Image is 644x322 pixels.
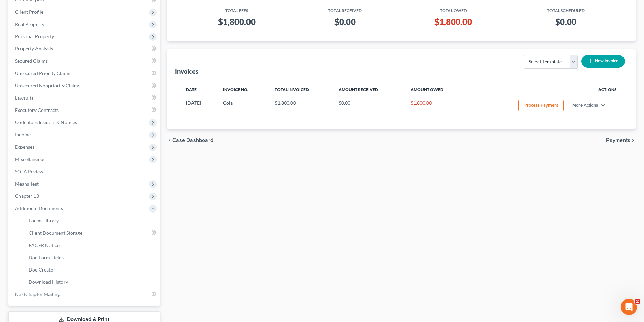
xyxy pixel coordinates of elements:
a: NextChapter Mailing [10,288,160,301]
td: [DATE] [181,97,217,116]
span: Unsecured Priority Claims [15,70,71,76]
span: Download History [29,279,68,285]
a: Forms Library [23,215,160,227]
span: NextChapter Mailing [15,291,60,297]
span: Executory Contracts [15,107,59,113]
th: Total Received [293,4,397,14]
button: Process Payment [518,100,564,111]
span: SOFA Review [15,169,43,174]
span: Doc Form Fields [29,254,64,260]
th: Total Owed [397,4,510,14]
span: Expenses [15,144,34,150]
span: Property Analysis [15,46,53,52]
span: Client Profile [15,9,43,15]
i: chevron_right [630,137,636,143]
a: Doc Creator [23,264,160,276]
span: Income [15,132,31,137]
h3: $1,800.00 [186,16,288,27]
span: Chapter 13 [15,193,39,199]
span: Client Document Storage [29,230,82,236]
a: Client Document Storage [23,227,160,239]
span: Additional Documents [15,205,63,211]
a: Property Analysis [10,43,160,55]
td: $1,800.00 [405,97,467,116]
span: Personal Property [15,33,54,39]
th: Date [181,83,217,97]
i: chevron_left [167,137,172,143]
td: $0.00 [333,97,405,116]
td: $1,800.00 [269,97,333,116]
td: Cola [217,97,269,116]
span: Unsecured Nonpriority Claims [15,83,80,88]
div: Invoices [175,67,198,75]
th: Total Fees [181,4,293,14]
span: Doc Creator [29,267,55,273]
a: Doc Form Fields [23,251,160,264]
a: Unsecured Priority Claims [10,67,160,79]
span: Miscellaneous [15,156,45,162]
a: Download History [23,276,160,288]
iframe: Intercom live chat [621,299,637,315]
th: Total Invoiced [269,83,333,97]
h3: $1,800.00 [402,16,504,27]
th: Actions [467,83,622,97]
button: New Invoice [581,55,625,68]
a: Unsecured Nonpriority Claims [10,79,160,92]
span: Real Property [15,21,44,27]
th: Amount Owed [405,83,467,97]
span: Forms Library [29,218,59,223]
h3: $0.00 [515,16,617,27]
th: Invoice No. [217,83,269,97]
a: PACER Notices [23,239,160,251]
button: chevron_left Case Dashboard [167,137,213,143]
button: More Actions [567,100,611,111]
a: Lawsuits [10,92,160,104]
span: 2 [635,299,640,304]
span: Payments [606,137,630,143]
a: SOFA Review [10,165,160,178]
a: Executory Contracts [10,104,160,116]
span: Case Dashboard [172,137,213,143]
th: Amount Received [333,83,405,97]
a: Secured Claims [10,55,160,67]
h3: $0.00 [299,16,391,27]
span: Means Test [15,181,39,187]
button: Payments chevron_right [606,137,636,143]
th: Total Scheduled [510,4,622,14]
span: Lawsuits [15,95,33,101]
span: PACER Notices [29,242,61,248]
span: Secured Claims [15,58,48,64]
span: Codebtors Insiders & Notices [15,119,77,125]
